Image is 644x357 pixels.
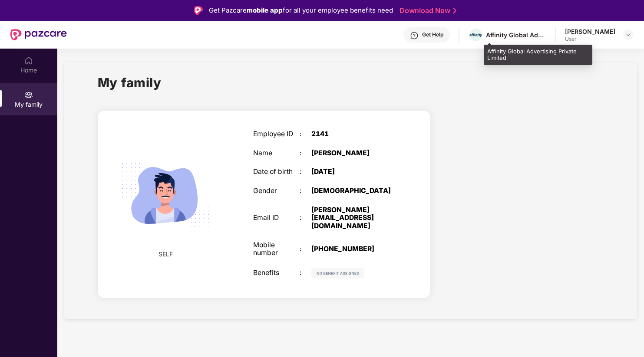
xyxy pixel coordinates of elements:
[311,187,393,195] div: [DEMOGRAPHIC_DATA]
[253,130,300,138] div: Employee ID
[311,130,393,138] div: 2141
[247,6,283,14] strong: mobile app
[159,249,173,259] span: SELF
[253,149,300,157] div: Name
[484,45,592,65] div: Affinity Global Advertising Private Limited
[253,269,300,277] div: Benefits
[300,187,311,195] div: :
[300,214,311,222] div: :
[422,31,443,38] div: Get Help
[311,149,393,157] div: [PERSON_NAME]
[24,91,33,99] img: svg+xml;base64,PHN2ZyB3aWR0aD0iMjAiIGhlaWdodD0iMjAiIHZpZXdCb3g9IjAgMCAyMCAyMCIgZmlsbD0ibm9uZSIgeG...
[400,6,454,15] a: Download Now
[253,187,300,195] div: Gender
[253,241,300,257] div: Mobile number
[410,31,419,40] img: svg+xml;base64,PHN2ZyBpZD0iSGVscC0zMngzMiIgeG1sbnM9Imh0dHA6Ly93d3cudzMub3JnLzIwMDAvc3ZnIiB3aWR0aD...
[565,36,615,43] div: User
[300,245,311,253] div: :
[98,73,162,92] h1: My family
[253,214,300,222] div: Email ID
[10,29,67,40] img: New Pazcare Logo
[469,33,482,37] img: affinity.png
[311,168,393,176] div: [DATE]
[24,56,33,65] img: svg+xml;base64,PHN2ZyBpZD0iSG9tZSIgeG1sbnM9Imh0dHA6Ly93d3cudzMub3JnLzIwMDAvc3ZnIiB3aWR0aD0iMjAiIG...
[311,268,364,278] img: svg+xml;base64,PHN2ZyB4bWxucz0iaHR0cDovL3d3dy53My5vcmcvMjAwMC9zdmciIHdpZHRoPSIxMjIiIGhlaWdodD0iMj...
[300,149,311,157] div: :
[111,141,220,249] img: svg+xml;base64,PHN2ZyB4bWxucz0iaHR0cDovL3d3dy53My5vcmcvMjAwMC9zdmciIHdpZHRoPSIyMjQiIGhlaWdodD0iMT...
[300,130,311,138] div: :
[311,245,393,253] div: [PHONE_NUMBER]
[565,27,615,36] div: [PERSON_NAME]
[209,5,393,16] div: Get Pazcare for all your employee benefits need
[300,269,311,277] div: :
[486,31,547,39] div: Affinity Global Advertising Private Limited
[311,206,393,230] div: [PERSON_NAME][EMAIL_ADDRESS][DOMAIN_NAME]
[453,6,456,15] img: Stroke
[625,31,632,38] img: svg+xml;base64,PHN2ZyBpZD0iRHJvcGRvd24tMzJ4MzIiIHhtbG5zPSJodHRwOi8vd3d3LnczLm9yZy8yMDAwL3N2ZyIgd2...
[194,6,203,15] img: Logo
[300,168,311,176] div: :
[253,168,300,176] div: Date of birth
